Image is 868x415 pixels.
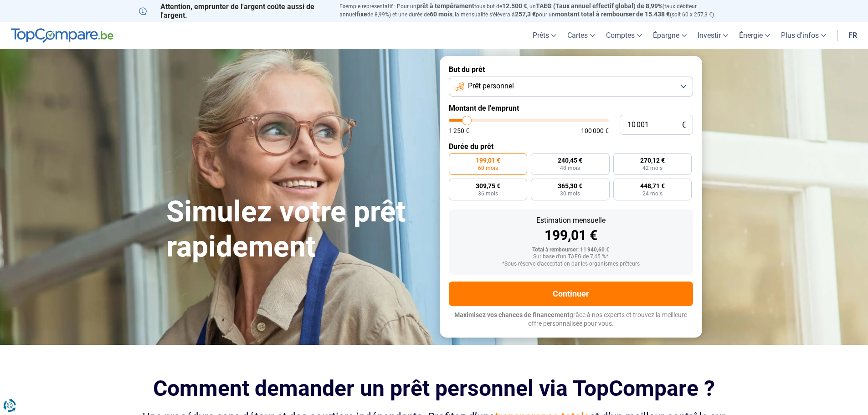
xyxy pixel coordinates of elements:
[449,142,693,151] label: Durée du prêt
[339,2,729,19] p: Exemple représentatif : Pour un tous but de , un (taux débiteur annuel de 8,99%) et une durée de ...
[478,165,498,171] span: 60 mois
[734,22,776,49] a: Énergie
[581,128,609,134] span: 100 000 €
[456,261,686,267] div: *Sous réserve d'acceptation par les organismes prêteurs
[601,22,647,49] a: Comptes
[562,22,601,49] a: Cartes
[640,183,665,189] span: 448,71 €
[449,65,693,74] label: But du prêt
[449,282,693,306] button: Continuer
[456,254,686,260] div: Sur base d'un TAEG de 7,45 %*
[356,10,367,18] span: fixe
[560,165,580,171] span: 48 mois
[139,376,729,401] h2: Comment demander un prêt personnel via TopCompare ?
[456,229,686,242] div: 199,01 €
[139,2,329,20] p: Attention, emprunter de l'argent coûte aussi de l'argent.
[647,22,692,49] a: Épargne
[776,22,832,49] a: Plus d'infos
[642,165,663,171] span: 42 mois
[449,77,693,97] button: Prêt personnel
[449,104,693,113] label: Montant de l'emprunt
[416,2,474,10] span: prêt à tempérament
[476,157,500,164] span: 199,01 €
[502,2,527,10] span: 12.500 €
[449,128,469,134] span: 1 250 €
[515,10,536,18] span: 257,3 €
[640,157,665,164] span: 270,12 €
[454,311,570,318] span: Maximisez vos chances de financement
[536,2,663,10] span: TAEG (Taux annuel effectif global) de 8,99%
[558,183,582,189] span: 365,30 €
[476,183,500,189] span: 309,75 €
[430,10,452,18] span: 60 mois
[527,22,562,49] a: Prêts
[166,195,429,265] h1: Simulez votre prêt rapidement
[468,81,514,91] span: Prêt personnel
[558,157,582,164] span: 240,45 €
[560,191,580,196] span: 30 mois
[478,191,498,196] span: 36 mois
[456,247,686,253] div: Total à rembourser: 11 940,60 €
[642,191,663,196] span: 24 mois
[843,22,863,49] a: fr
[11,28,113,43] img: TopCompare
[692,22,734,49] a: Investir
[682,121,686,129] span: €
[555,10,670,18] span: montant total à rembourser de 15.438 €
[456,217,686,224] div: Estimation mensuelle
[449,311,693,328] p: grâce à nos experts et trouvez la meilleure offre personnalisée pour vous.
